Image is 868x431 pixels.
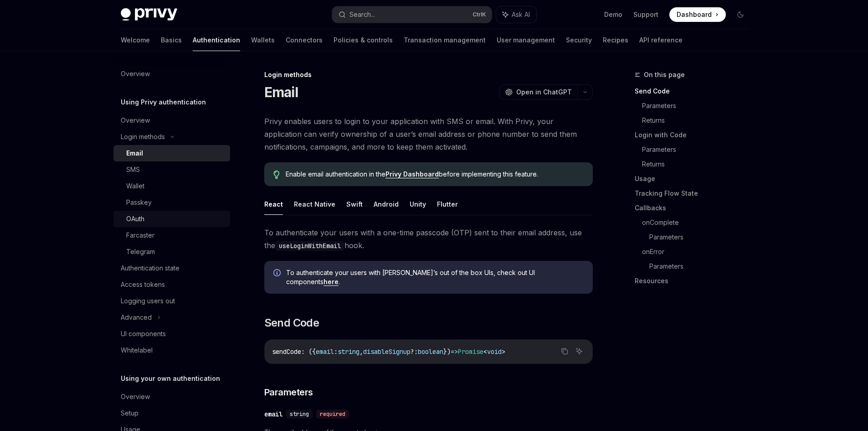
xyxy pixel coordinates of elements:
button: React [264,193,283,215]
span: Promise [458,348,483,356]
div: Login methods [264,70,593,79]
div: Login methods [121,131,165,142]
a: Passkey [113,194,230,211]
a: Usage [635,171,755,186]
a: Parameters [642,99,755,113]
h5: Using Privy authentication [121,97,206,108]
div: Advanced [121,312,152,323]
a: Send Code [635,84,755,99]
a: Support [633,10,658,19]
span: To authenticate your users with [PERSON_NAME]’s out of the box UIs, check out UI components . [286,268,584,286]
button: Android [374,193,399,215]
a: onComplete [642,215,755,230]
div: Overview [121,68,150,79]
span: To authenticate your users with a one-time passcode (OTP) sent to their email address, use the hook. [264,226,593,252]
a: Security [566,29,592,51]
div: Setup [121,408,139,419]
a: Returns [642,113,755,128]
span: boolean [418,348,443,356]
button: Copy the contents from the code block [559,345,570,357]
a: Parameters [649,259,755,274]
span: Open in ChatGPT [516,88,572,97]
h1: Email [264,84,298,100]
a: Overview [113,112,230,129]
a: Recipes [603,29,628,51]
a: here [324,278,339,286]
code: useLoginWithEmail [275,241,344,251]
span: Parameters [264,386,313,399]
div: email [264,410,282,419]
div: OAuth [126,213,144,224]
a: Access tokens [113,276,230,293]
a: Demo [604,10,622,19]
div: Passkey [126,197,152,208]
button: Ask AI [573,345,585,357]
span: Send Code [264,316,319,330]
div: required [316,410,349,419]
span: : ({ [301,348,316,356]
span: Dashboard [677,10,712,19]
span: : [334,348,338,356]
a: API reference [639,29,683,51]
a: onError [642,244,755,259]
img: dark logo [121,8,177,21]
a: Policies & controls [334,29,393,51]
span: , [360,348,363,356]
button: Search...CtrlK [332,6,492,23]
span: string [290,410,309,418]
h5: Using your own authentication [121,373,220,384]
a: Telegram [113,244,230,260]
a: Farcaster [113,227,230,244]
svg: Tip [273,171,280,179]
a: Parameters [642,142,755,157]
button: Open in ChatGPT [499,84,577,100]
button: Unity [410,193,426,215]
div: Authentication state [121,263,180,274]
a: Login with Code [635,128,755,142]
span: email [316,348,334,356]
button: Swift [346,193,363,215]
a: Email [113,145,230,161]
a: Callbacks [635,201,755,215]
div: Farcaster [126,230,154,241]
span: Ask AI [512,10,530,19]
a: Resources [635,274,755,288]
a: Authentication [193,29,240,51]
a: UI components [113,326,230,342]
div: Whitelabel [121,345,153,356]
button: React Native [294,193,335,215]
span: Privy enables users to login to your application with SMS or email. With Privy, your application ... [264,115,593,153]
span: string [338,348,360,356]
span: sendCode [272,348,301,356]
a: Transaction management [404,29,486,51]
span: }) [443,348,451,356]
span: > [502,348,505,356]
div: Search... [349,9,375,20]
div: SMS [126,164,140,175]
span: => [451,348,458,356]
svg: Info [273,269,282,278]
a: Whitelabel [113,342,230,358]
a: Logging users out [113,293,230,309]
a: SMS [113,161,230,178]
div: Wallet [126,181,144,192]
a: OAuth [113,211,230,227]
span: ?: [411,348,418,356]
span: void [487,348,502,356]
button: Ask AI [496,6,536,23]
a: Parameters [649,230,755,244]
div: Email [126,148,143,159]
button: Toggle dark mode [733,7,748,22]
a: Connectors [286,29,323,51]
button: Flutter [437,193,458,215]
a: Wallets [251,29,275,51]
div: Logging users out [121,296,175,306]
a: Setup [113,405,230,421]
div: Overview [121,115,150,126]
a: Wallet [113,178,230,194]
a: Welcome [121,29,150,51]
a: Authentication state [113,260,230,276]
a: Tracking Flow State [635,186,755,201]
div: Access tokens [121,279,165,290]
div: UI components [121,328,166,339]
